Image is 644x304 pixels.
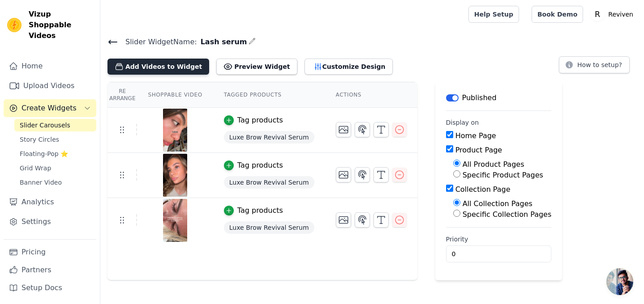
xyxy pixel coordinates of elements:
[463,160,524,169] label: All Product Pages
[4,77,96,95] a: Upload Videos
[463,210,552,219] label: Specific Collection Pages
[4,243,96,261] a: Pricing
[224,160,283,171] button: Tag products
[4,99,96,117] button: Create Widgets
[463,199,532,208] label: All Collection Pages
[532,6,583,23] a: Book Demo
[20,178,62,187] span: Banner Video
[4,279,96,297] a: Setup Docs
[463,171,543,179] label: Specific Product Pages
[325,82,417,108] th: Actions
[4,193,96,211] a: Analytics
[20,164,51,173] span: Grid Wrap
[29,9,93,41] span: Vizup Shoppable Videos
[559,63,630,71] a: How to setup?
[590,6,637,22] button: R Reviven
[224,176,314,189] span: Luxe Brow Revival Serum
[605,6,637,22] p: Reviven
[107,82,137,108] th: Re Arrange
[137,82,213,108] th: Shoppable Video
[4,213,96,231] a: Settings
[455,146,502,154] label: Product Page
[163,154,188,197] img: vizup-images-5370.png
[14,162,96,174] a: Grid Wrap
[224,115,283,126] button: Tag products
[14,148,96,160] a: Floating-Pop ⭐
[20,121,70,130] span: Slider Carousels
[224,205,283,216] button: Tag products
[224,131,314,144] span: Luxe Brow Revival Serum
[455,131,496,140] label: Home Page
[224,221,314,234] span: Luxe Brow Revival Serum
[336,167,351,182] button: Change Thumbnail
[20,135,59,144] span: Story Circles
[21,103,77,114] span: Create Widgets
[446,235,552,244] label: Priority
[163,199,188,242] img: vizup-images-0724.png
[14,176,96,189] a: Banner Video
[606,268,633,295] div: Åben chat
[14,133,96,146] a: Story Circles
[237,205,283,216] div: Tag products
[107,59,209,75] button: Add Videos to Widget
[462,93,497,103] p: Published
[336,122,351,137] button: Change Thumbnail
[7,18,21,32] img: Vizup
[595,10,600,19] text: R
[197,37,247,47] span: Lash serum
[14,119,96,131] a: Slider Carousels
[468,6,519,23] a: Help Setup
[455,185,511,194] label: Collection Page
[305,59,393,75] button: Customize Design
[163,109,188,152] img: vizup-images-7a0d.png
[4,261,96,279] a: Partners
[118,37,197,47] span: Slider Widget Name:
[216,59,297,75] button: Preview Widget
[213,82,325,108] th: Tagged Products
[446,118,479,127] legend: Display on
[4,57,96,75] a: Home
[237,160,283,171] div: Tag products
[249,36,256,48] div: Edit Name
[237,115,283,126] div: Tag products
[20,149,68,158] span: Floating-Pop ⭐
[559,56,630,73] button: How to setup?
[336,212,351,228] button: Change Thumbnail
